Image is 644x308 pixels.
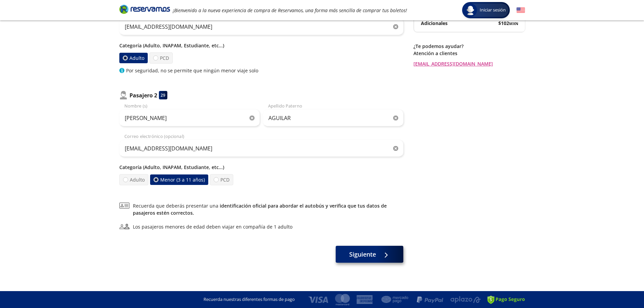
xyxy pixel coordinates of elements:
[498,20,518,27] span: $ 102
[349,250,376,259] span: Siguiente
[204,296,295,303] p: Recuerda nuestras diferentes formas de pago
[119,110,260,126] input: Nombre (s)
[118,174,149,186] label: Adulto
[517,6,525,15] button: English
[119,4,170,14] i: Brand Logo
[336,246,403,263] button: Siguiente
[118,52,148,64] label: Adulto
[133,223,292,230] div: Los pasajeros menores de edad deben viajar en compañía de 1 adulto
[413,43,525,50] p: ¿Te podemos ayudar?
[126,67,258,74] p: Por seguridad, no se permite que ningún menor viaje solo
[133,203,387,216] a: identificación oficial para abordar el autobús y verifica que tus datos de pasajeros estén correc...
[119,4,170,16] a: Brand Logo
[173,7,407,14] em: ¡Bienvenido a la nueva experiencia de compra de Reservamos, una forma más sencilla de comprar tus...
[129,91,157,99] p: Pasajero 2
[149,52,173,64] label: PCD
[413,60,525,67] a: [EMAIL_ADDRESS][DOMAIN_NAME]
[210,174,233,185] label: PCD
[263,110,403,126] input: Apellido Paterno
[119,140,403,157] input: Correo electrónico (opcional)
[119,164,403,171] p: Categoría (Adulto, INAPAM, Estudiante, etc...)
[133,202,403,216] span: Recuerda que deberás presentar una
[477,7,508,14] span: Iniciar sesión
[119,42,403,49] p: Categoría (Adulto, INAPAM, Estudiante, etc...)
[509,21,518,26] small: MXN
[413,50,525,57] p: Atención a clientes
[159,91,167,99] div: 29
[119,18,403,35] input: Correo electrónico
[148,174,209,185] label: Menor (3 a 11 años)
[421,20,448,27] p: Adicionales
